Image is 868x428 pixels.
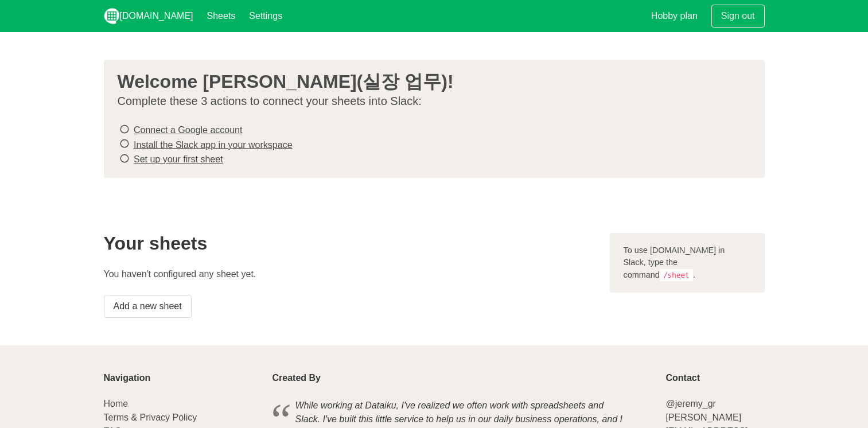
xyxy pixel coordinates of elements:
[104,267,596,281] p: You haven't configured any sheet yet.
[134,154,223,164] a: Set up your first sheet
[118,71,742,92] h3: Welcome [PERSON_NAME](실장 업무)!
[118,94,742,108] p: Complete these 3 actions to connect your sheets into Slack:
[104,399,129,408] a: Home
[711,5,765,28] a: Sign out
[104,233,596,254] h2: Your sheets
[104,413,197,422] a: Terms & Privacy Policy
[273,373,652,383] p: Created By
[134,125,242,135] a: Connect a Google account
[610,233,765,293] div: To use [DOMAIN_NAME] in Slack, type the command .
[134,139,293,149] a: Install the Slack app in your workspace
[665,399,715,408] a: @jeremy_gr
[665,373,764,383] p: Contact
[104,8,120,24] img: logo_v2_white.png
[104,373,259,383] p: Navigation
[660,269,693,281] code: /sheet
[104,295,192,318] a: Add a new sheet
